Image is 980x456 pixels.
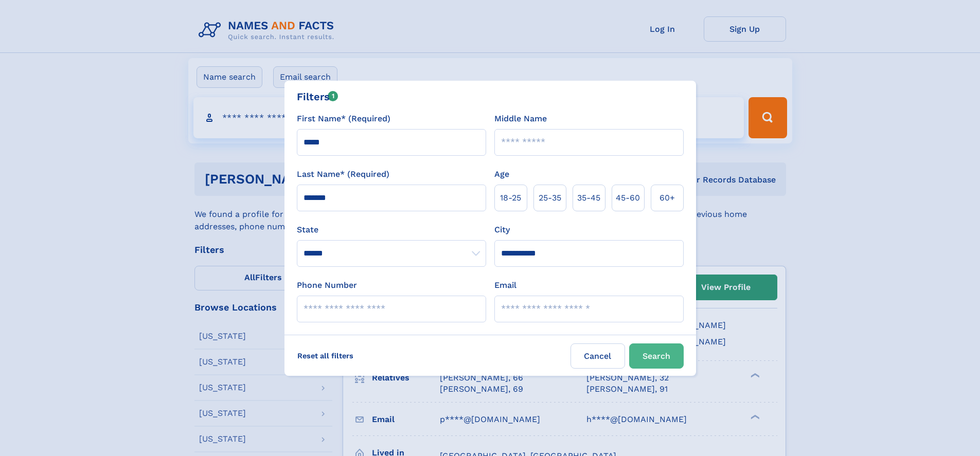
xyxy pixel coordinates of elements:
[660,192,675,204] span: 60+
[297,113,390,125] label: First Name* (Required)
[297,224,486,236] label: State
[494,113,547,125] label: Middle Name
[297,89,338,104] div: Filters
[571,343,625,369] label: Cancel
[297,168,389,180] label: Last Name* (Required)
[494,168,509,180] label: Age
[577,192,600,204] span: 35‑45
[539,192,561,204] span: 25‑35
[291,343,360,368] label: Reset all filters
[616,192,640,204] span: 45‑60
[494,279,516,291] label: Email
[500,192,521,204] span: 18‑25
[297,279,357,291] label: Phone Number
[629,343,684,369] button: Search
[494,224,510,236] label: City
